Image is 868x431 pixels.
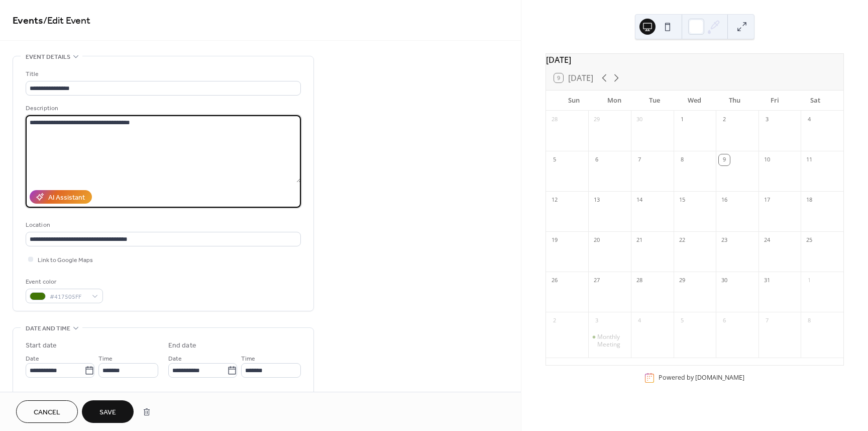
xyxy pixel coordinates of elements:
div: 12 [549,195,560,206]
div: 26 [549,275,560,286]
div: 23 [719,235,730,246]
div: 30 [634,114,645,125]
div: Sat [795,91,835,111]
div: 28 [634,275,645,286]
span: Time [98,354,113,364]
div: 3 [762,114,773,125]
div: 8 [677,154,688,165]
div: 6 [719,315,730,326]
div: 3 [591,315,602,326]
div: 22 [677,235,688,246]
div: 2 [719,114,730,125]
div: 29 [677,275,688,286]
div: Title [26,69,299,79]
div: Monthly Meeting [597,333,627,349]
div: 7 [634,154,645,165]
div: 29 [591,114,602,125]
span: Event details [26,52,70,62]
div: 24 [762,235,773,246]
div: Sun [554,91,594,111]
div: 1 [804,275,815,286]
span: Date [26,354,39,364]
div: 21 [634,235,645,246]
div: Wed [675,91,715,111]
div: 9 [719,154,730,165]
div: 15 [677,195,688,206]
div: Thu [715,91,755,111]
button: Save [82,400,134,423]
div: [DATE] [546,54,843,66]
span: Time [241,354,255,364]
div: 7 [762,315,773,326]
span: Cancel [34,407,60,418]
div: 14 [634,195,645,206]
div: 2 [549,315,560,326]
div: 4 [634,315,645,326]
div: 25 [804,235,815,246]
span: / Edit Event [43,11,90,31]
div: 11 [804,154,815,165]
div: 1 [677,114,688,125]
span: All day [38,391,55,401]
div: Monthly Meeting [588,333,631,349]
span: Date and time [26,323,70,334]
a: [DOMAIN_NAME] [695,374,744,382]
div: 17 [762,195,773,206]
span: Save [99,407,116,418]
div: 20 [591,235,602,246]
div: 4 [804,114,815,125]
div: 10 [762,154,773,165]
div: 16 [719,195,730,206]
span: Date [168,354,182,364]
div: 13 [591,195,602,206]
button: AI Assistant [30,190,92,204]
div: 5 [549,154,560,165]
div: Fri [755,91,795,111]
div: Event color [26,277,101,287]
div: Tue [634,91,675,111]
div: Start date [26,340,57,351]
div: 31 [762,275,773,286]
div: Description [26,103,299,114]
a: Events [13,11,43,31]
span: Link to Google Maps [38,255,93,266]
div: Location [26,220,299,230]
span: #417505FF [50,292,87,302]
div: 27 [591,275,602,286]
div: 28 [549,114,560,125]
div: 8 [804,315,815,326]
div: End date [168,340,196,351]
div: Mon [594,91,634,111]
div: 30 [719,275,730,286]
div: Powered by [659,374,744,382]
div: 19 [549,235,560,246]
div: AI Assistant [48,193,85,203]
button: Cancel [16,400,78,423]
div: 5 [677,315,688,326]
div: 6 [591,154,602,165]
div: 18 [804,195,815,206]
